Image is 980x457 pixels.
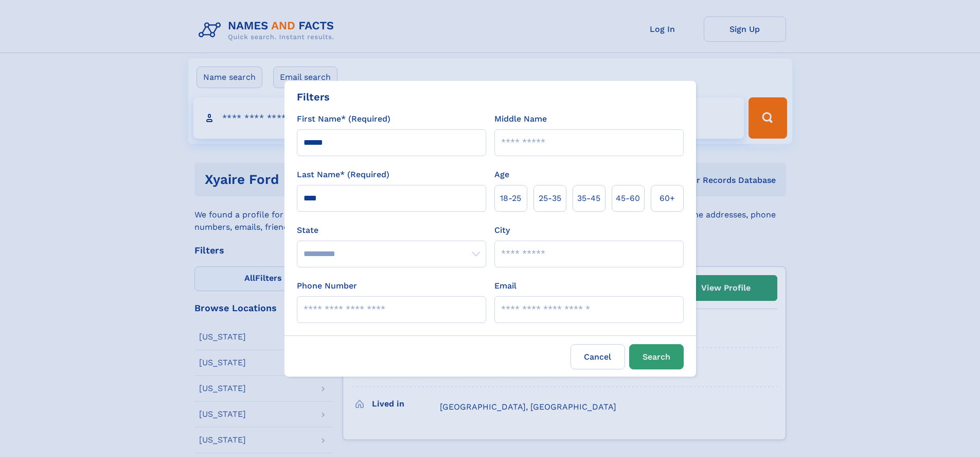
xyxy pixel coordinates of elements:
[297,280,357,292] label: Phone Number
[494,168,509,181] label: Age
[629,344,684,369] button: Search
[494,224,510,236] label: City
[571,344,625,369] label: Cancel
[616,192,640,205] span: 45‑60
[494,113,547,125] label: Middle Name
[577,192,600,205] span: 35‑45
[539,192,561,205] span: 25‑35
[297,89,330,105] div: Filters
[297,113,390,125] label: First Name* (Required)
[297,168,389,181] label: Last Name* (Required)
[494,280,516,292] label: Email
[500,192,521,205] span: 18‑25
[660,192,675,205] span: 60+
[297,224,486,236] label: State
